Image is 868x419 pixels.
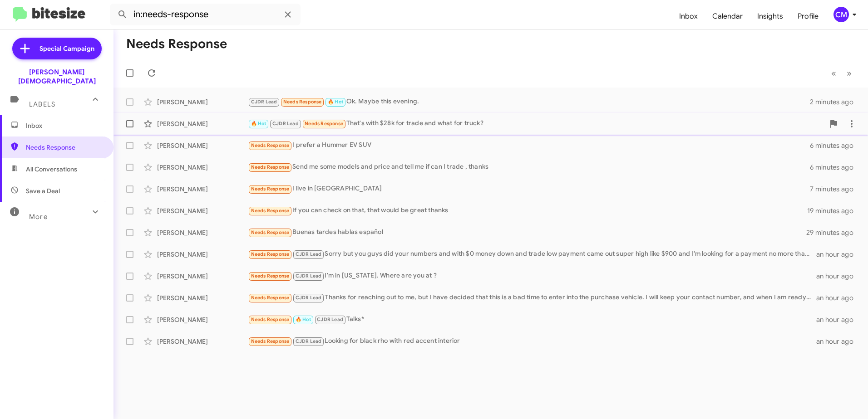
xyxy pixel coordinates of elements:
div: [PERSON_NAME] [157,337,248,346]
span: All Conversations [26,165,77,174]
span: CJDR Lead [317,317,343,322]
span: » [847,68,852,79]
div: Ok. Maybe this evening. [248,97,810,107]
div: [PERSON_NAME] [157,141,248,150]
div: 2 minutes ago [810,97,861,107]
span: Needs Response [251,338,290,344]
div: 19 minutes ago [807,206,861,215]
span: Needs Response [305,121,343,127]
span: CJDR Lead [296,251,322,257]
div: [PERSON_NAME] [157,315,248,324]
div: [PERSON_NAME] [157,272,248,281]
div: an hour ago [816,315,861,324]
span: Needs Response [251,317,290,322]
span: Needs Response [251,273,290,279]
div: Looking for black rho with red accent interior [248,336,816,346]
div: That's with $28k for trade and what for truck? [248,118,824,129]
span: CJDR Lead [272,121,299,127]
a: Special Campaign [12,38,102,59]
span: Needs Response [251,295,290,301]
div: [PERSON_NAME] [157,228,248,237]
button: Previous [826,64,842,83]
span: Needs Response [251,186,290,192]
h1: Needs Response [126,37,227,51]
div: If you can check on that, that would be great thanks [248,205,807,216]
div: [PERSON_NAME] [157,250,248,259]
span: CJDR Lead [296,273,322,279]
a: Calendar [705,3,750,29]
div: [PERSON_NAME] [157,293,248,302]
div: an hour ago [816,250,861,259]
span: CJDR Lead [296,338,322,344]
div: I'm in [US_STATE]. Where are you at ? [248,271,816,281]
div: 29 minutes ago [806,228,861,237]
div: an hour ago [816,337,861,346]
div: [PERSON_NAME] [157,185,248,194]
div: 6 minutes ago [810,163,861,172]
span: Needs Response [251,251,290,257]
span: Needs Response [283,99,322,105]
span: Needs Response [251,142,290,148]
div: [PERSON_NAME] [157,163,248,172]
div: [PERSON_NAME] [157,97,248,107]
span: Special Campaign [39,44,94,53]
span: 🔥 Hot [251,121,266,127]
span: Needs Response [26,143,103,152]
span: More [29,213,48,221]
input: Search [110,4,301,25]
div: CM [833,7,849,22]
span: Needs Response [251,164,290,170]
div: 6 minutes ago [810,141,861,150]
span: « [831,68,836,79]
span: Labels [29,100,55,108]
span: Needs Response [251,229,290,235]
div: 7 minutes ago [810,185,861,194]
div: an hour ago [816,293,861,302]
div: [PERSON_NAME] [157,119,248,128]
span: Inbox [26,121,103,130]
div: an hour ago [816,272,861,281]
span: Needs Response [251,208,290,214]
div: Talks* [248,314,816,325]
div: [PERSON_NAME] [157,206,248,215]
a: Profile [790,3,826,29]
div: Buenas tardes hablas español [248,227,806,238]
nav: Page navigation example [826,64,857,83]
div: Sorry but you guys did your numbers and with $0 money down and trade low payment came out super h... [248,249,816,259]
a: Insights [750,3,790,29]
span: CJDR Lead [251,99,277,105]
span: Save a Deal [26,186,60,195]
span: 🔥 Hot [296,317,311,322]
a: Inbox [672,3,705,29]
div: Send me some models and price and tell me if can I trade , thanks [248,162,810,172]
span: CJDR Lead [296,295,322,301]
div: Thanks for reaching out to me, but I have decided that this is a bad time to enter into the purch... [248,292,816,303]
div: I prefer a Hummer EV SUV [248,140,810,151]
div: I live in [GEOGRAPHIC_DATA] [248,184,810,194]
button: CM [826,7,858,22]
span: 🔥 Hot [328,99,343,105]
button: Next [841,64,857,83]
